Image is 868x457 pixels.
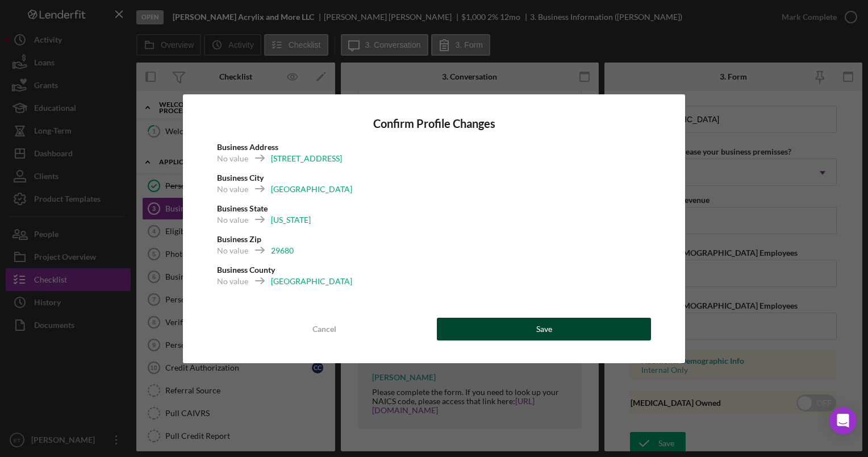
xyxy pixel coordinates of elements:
b: Business City [217,173,264,182]
div: [GEOGRAPHIC_DATA] [271,276,352,287]
div: No value [217,214,248,226]
div: Cancel [312,318,336,340]
div: No value [217,245,248,256]
div: Open Intercom Messenger [829,407,857,434]
button: Cancel [217,318,431,340]
div: Save [536,318,552,340]
div: No value [217,184,248,195]
div: 29680 [271,245,294,256]
div: No value [217,153,248,164]
div: [US_STATE] [271,214,311,226]
b: Business State [217,203,268,213]
b: Business County [217,265,275,275]
b: Business Zip [217,234,261,244]
div: [GEOGRAPHIC_DATA] [271,184,352,195]
b: Business Address [217,142,278,152]
h4: Confirm Profile Changes [217,117,651,130]
button: Save [437,318,651,340]
div: No value [217,276,248,287]
div: [STREET_ADDRESS] [271,153,342,164]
